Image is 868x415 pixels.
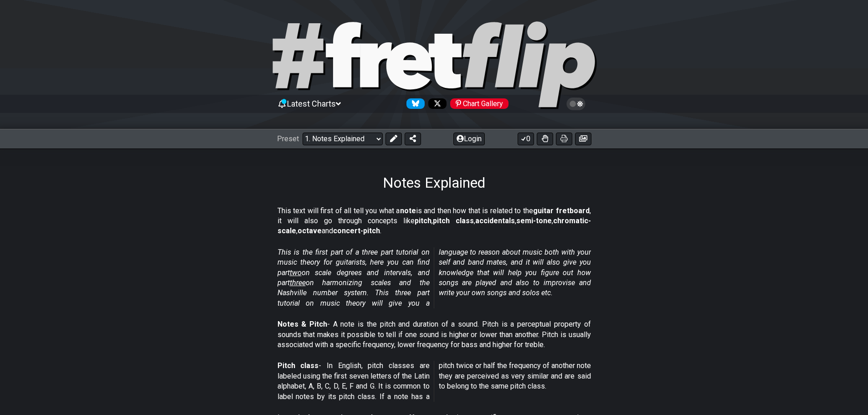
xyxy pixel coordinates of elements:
[447,98,508,109] a: #fretflip at Pinterest
[571,100,581,108] span: Toggle light / dark theme
[303,133,383,145] select: Preset
[298,226,322,235] strong: octave
[277,361,319,370] strong: Pitch class
[516,216,552,225] strong: semi-tone
[453,133,485,145] button: Login
[533,206,590,215] strong: guitar fretboard
[518,133,534,145] button: 0
[383,174,485,191] h1: Notes Explained
[450,98,508,109] div: Chart Gallery
[556,133,572,145] button: Print
[475,216,515,225] strong: accidentals
[575,133,591,145] button: Create image
[415,216,431,225] strong: pitch
[290,268,302,277] span: two
[290,278,306,287] span: three
[537,133,553,145] button: Toggle Dexterity for all fretkits
[385,133,402,145] button: Edit Preset
[277,361,591,402] p: - In English, pitch classes are labeled using the first seven letters of the Latin alphabet, A, B...
[400,206,416,215] strong: note
[277,206,591,236] p: This text will first of all tell you what a is and then how that is related to the , it will also...
[405,133,421,145] button: Share Preset
[287,99,336,108] span: Latest Charts
[277,134,299,143] span: Preset
[277,320,327,328] strong: Notes & Pitch
[433,216,474,225] strong: pitch class
[425,98,447,109] a: Follow #fretflip at X
[403,98,425,109] a: Follow #fretflip at Bluesky
[277,248,591,307] em: This is the first part of a three part tutorial on music theory for guitarists, here you can find...
[277,319,591,350] p: - A note is the pitch and duration of a sound. Pitch is a perceptual property of sounds that make...
[333,226,380,235] strong: concert-pitch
